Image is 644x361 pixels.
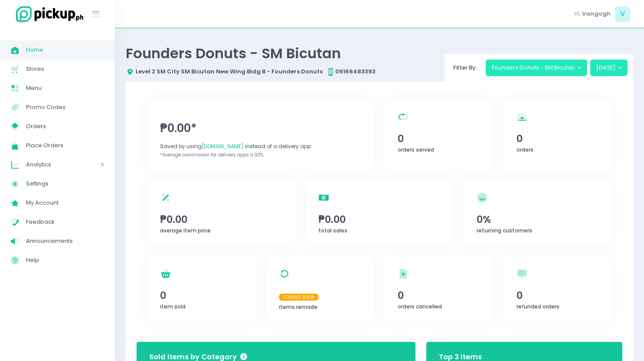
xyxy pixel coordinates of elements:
[503,257,611,322] a: 0refunded orders
[160,288,242,303] span: 0
[517,131,599,146] span: 0
[26,63,104,75] span: Stores
[503,100,611,170] a: 0orders
[398,146,434,153] span: orders served
[160,227,211,234] span: average item price
[126,67,376,76] div: Level 2 SM City SM Bicutan New Wing Bldg B - Founders Donuts 09166483393
[26,216,104,228] span: Feedback
[147,257,255,322] a: 0item sold
[279,303,317,311] span: items remade
[126,43,341,63] span: Founders Donuts - SM Bicutan
[26,255,104,266] span: Help
[160,142,361,150] div: Saved by using instead of a delivery app
[147,181,295,246] a: ₱0.00average item price
[26,197,104,209] span: My Account
[160,303,186,310] span: item sold
[582,10,611,18] span: Vangogh
[26,140,104,151] span: Place Orders
[517,303,559,310] span: refunded orders
[26,44,104,56] span: Home
[318,212,441,227] span: ₱0.00
[590,60,628,76] button: [DATE]
[26,83,104,94] span: Menu
[160,120,361,137] span: ₱0.00*
[398,303,442,310] span: orders cancelled
[574,10,581,18] span: Hi,
[306,181,453,246] a: ₱0.00total sales
[385,257,493,322] a: 0orders cancelled
[160,152,263,158] span: *Average commission for delivery apps is 30%
[486,60,588,76] button: Founders Donuts - SM Bicutan
[11,5,85,23] img: logo
[477,212,599,227] span: 0%
[517,146,533,153] span: orders
[451,63,480,72] span: Filter By:
[26,102,104,113] span: Promo Codes
[26,178,104,189] span: Settings
[385,100,493,170] a: 0orders served
[477,227,532,234] span: returning customers
[279,294,319,301] span: Coming Soon
[615,7,630,22] span: V
[464,181,611,246] a: 0%returning customers
[202,142,244,150] span: [DOMAIN_NAME]
[26,121,104,132] span: Orders
[398,131,480,146] span: 0
[26,159,76,170] span: Analytics
[517,288,599,303] span: 0
[26,235,104,247] span: Announcements
[160,212,282,227] span: ₱0.00
[398,288,480,303] span: 0
[318,227,347,234] span: total sales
